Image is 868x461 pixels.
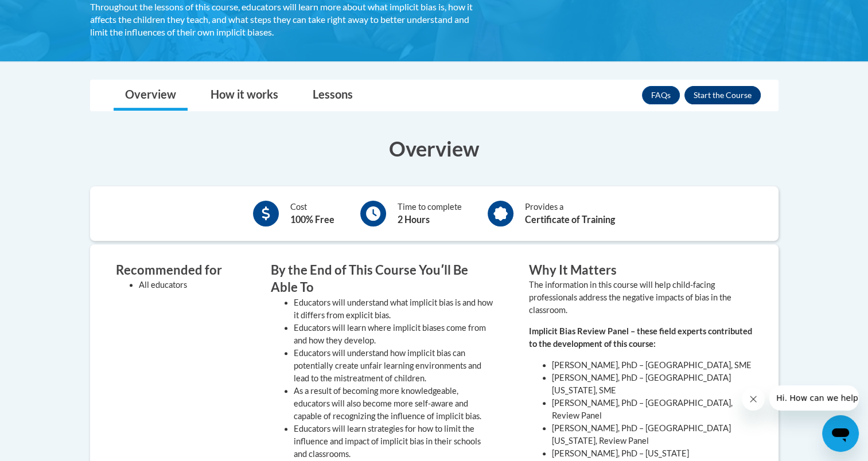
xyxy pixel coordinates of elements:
li: Educators will understand what implicit bias is and how it differs from explicit bias. [294,296,495,322]
iframe: Message from company [769,385,859,411]
iframe: Close message [742,388,765,411]
li: [PERSON_NAME], PhD – [GEOGRAPHIC_DATA][US_STATE], SME [552,372,753,397]
h3: By the End of This Course Youʹll Be Able To [271,261,495,297]
a: How it works [199,80,290,111]
h3: Overview [90,134,779,163]
li: As a result of becoming more knowledgeable, educators will also become more self-aware and capabl... [294,385,495,423]
span: Hi. How can we help? [7,8,93,17]
b: Certificate of Training [525,214,615,225]
p: The information in this course will help child-facing professionals address the negative impacts ... [529,279,753,317]
div: Cost [290,201,334,226]
div: Time to complete [398,201,462,226]
button: Enroll [684,86,761,104]
b: 2 Hours [398,214,430,225]
div: Provides a [525,201,615,226]
iframe: Button to launch messaging window [822,415,859,452]
li: [PERSON_NAME], PhD – [GEOGRAPHIC_DATA], Review Panel [552,397,753,422]
strong: Implicit Bias Review Panel – these field experts contributed to the development of this course: [529,326,752,349]
li: Educators will learn where implicit biases come from and how they develop. [294,322,495,347]
b: 100% Free [290,214,334,225]
li: All educators [139,279,236,291]
h3: Why It Matters [529,261,753,279]
li: Educators will understand how implicit bias can potentially create unfair learning environments a... [294,347,495,385]
a: Lessons [301,80,364,111]
li: [PERSON_NAME], PhD – [GEOGRAPHIC_DATA], SME [552,359,753,372]
a: FAQs [642,86,680,104]
a: Overview [114,80,188,111]
li: [PERSON_NAME], PhD – [GEOGRAPHIC_DATA][US_STATE], Review Panel [552,422,753,447]
li: Educators will learn strategies for how to limit the influence and impact of implicit bias in the... [294,423,495,460]
h3: Recommended for [116,261,236,279]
